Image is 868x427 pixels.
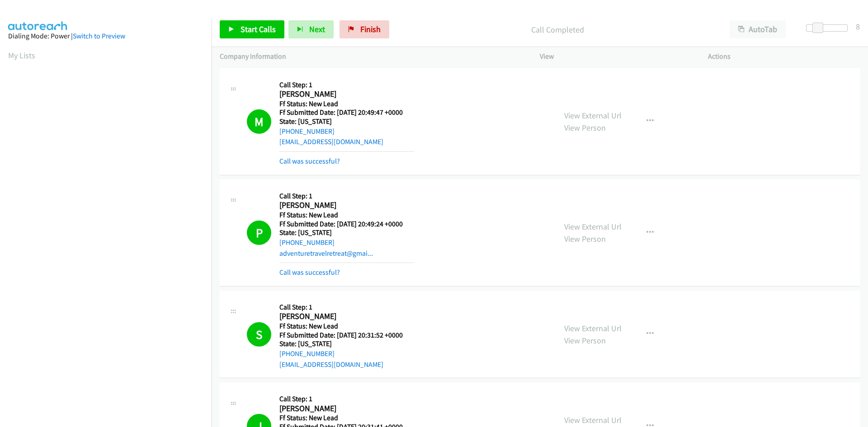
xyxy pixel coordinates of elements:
[279,117,414,126] h5: State: [US_STATE]
[564,335,606,346] a: View Person
[279,192,414,201] h5: Call Step: 1
[279,360,383,369] a: [EMAIL_ADDRESS][DOMAIN_NAME]
[708,51,860,62] p: Actions
[564,234,606,244] a: View Person
[247,221,271,245] h1: P
[279,157,340,165] a: Call was successful?
[247,322,271,347] h1: S
[401,23,713,36] p: Call Completed
[309,24,325,34] span: Next
[279,211,414,220] h5: Ff Status: New Lead
[279,220,414,229] h5: Ff Submitted Date: [DATE] 20:49:24 +0000
[279,331,414,340] h5: Ff Submitted Date: [DATE] 20:31:52 +0000
[279,268,340,277] a: Call was successful?
[8,50,35,61] a: My Lists
[564,122,606,133] a: View Person
[564,323,622,333] a: View External Url
[279,413,414,422] h5: Ff Status: New Lead
[73,32,125,40] a: Switch to Preview
[564,221,622,232] a: View External Url
[8,31,203,42] div: Dialing Mode: Power |
[279,349,335,358] a: [PHONE_NUMBER]
[279,200,414,211] h2: [PERSON_NAME]
[288,20,334,38] button: Next
[856,20,860,33] div: 8
[279,311,414,322] h2: [PERSON_NAME]
[564,415,622,425] a: View External Url
[220,20,284,38] a: Start Calls
[540,51,692,62] p: View
[279,394,414,404] h5: Call Step: 1
[279,108,414,117] h5: Ff Submitted Date: [DATE] 20:49:47 +0000
[279,339,414,348] h5: State: [US_STATE]
[279,89,414,99] h2: [PERSON_NAME]
[340,20,389,38] a: Finish
[279,303,414,312] h5: Call Step: 1
[730,20,786,38] button: AutoTab
[279,80,414,89] h5: Call Step: 1
[279,238,335,247] a: [PHONE_NUMBER]
[279,249,373,258] a: adventuretravelretreat@gmai...
[279,228,414,237] h5: State: [US_STATE]
[842,178,868,249] iframe: Resource Center
[279,137,383,146] a: [EMAIL_ADDRESS][DOMAIN_NAME]
[279,127,335,136] a: [PHONE_NUMBER]
[279,404,414,414] h2: [PERSON_NAME]
[247,109,271,134] h1: M
[360,24,381,34] span: Finish
[279,99,414,108] h5: Ff Status: New Lead
[279,322,414,331] h5: Ff Status: New Lead
[241,24,276,34] span: Start Calls
[564,110,622,121] a: View External Url
[220,51,524,62] p: Company Information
